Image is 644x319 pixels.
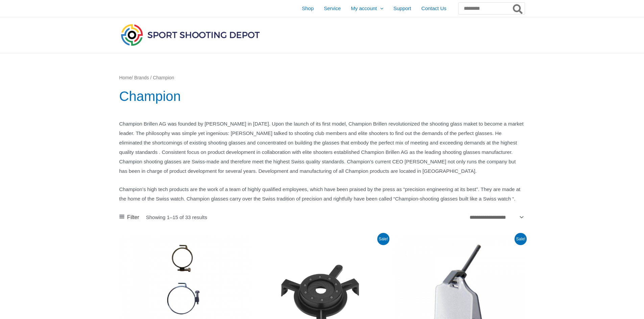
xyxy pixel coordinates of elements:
[119,119,525,176] p: Champion Brillen AG was founded by [PERSON_NAME] in [DATE]. Upon the launch of its first model, C...
[119,22,261,47] img: Sport Shooting Depot
[377,233,389,245] span: Sale!
[119,74,525,82] nav: Breadcrumb
[515,233,527,245] span: Sale!
[127,212,139,222] span: Filter
[119,87,525,106] h1: Champion
[511,3,525,14] button: Search
[146,215,207,220] p: Showing 1–15 of 33 results
[467,212,525,222] select: Shop order
[119,75,132,80] a: Home
[119,212,139,222] a: Filter
[119,185,525,204] p: Champion’s high tech products are the work of a team of highly qualified employees, which have be...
